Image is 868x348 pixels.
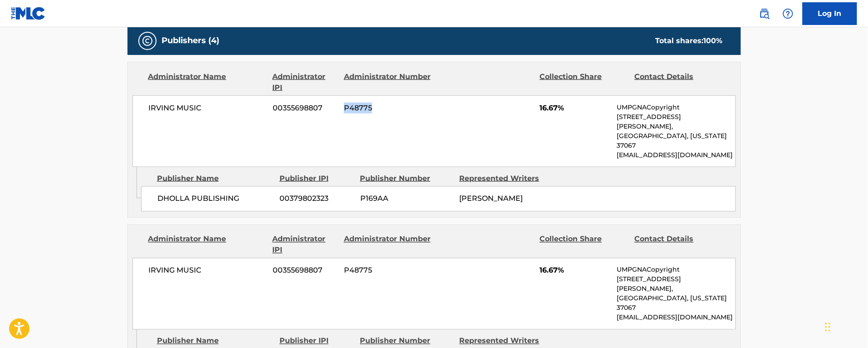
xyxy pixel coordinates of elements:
iframe: Chat Widget [823,304,868,348]
span: 100 % [704,36,723,45]
p: [STREET_ADDRESS][PERSON_NAME], [617,275,735,294]
div: Administrator IPI [273,71,337,93]
img: help [783,8,794,19]
div: Publisher Name [157,336,273,347]
span: 16.67% [539,265,610,276]
span: P169AA [360,194,453,204]
p: [STREET_ADDRESS][PERSON_NAME], [617,112,735,131]
a: Public Search [755,5,774,23]
span: DHOLLA PUBLISHING [157,194,273,204]
p: [EMAIL_ADDRESS][DOMAIN_NAME] [617,150,735,160]
span: [PERSON_NAME] [460,194,523,203]
p: UMPGNACopyright [617,103,735,112]
img: MLC Logo [11,7,46,20]
span: P48775 [344,103,432,114]
div: Administrator Number [344,234,432,256]
p: [GEOGRAPHIC_DATA], [US_STATE] 37067 [617,131,735,150]
div: Drag [825,313,831,341]
div: Collection Share [539,71,628,93]
div: Represented Writers [460,336,552,347]
p: UMPGNACopyright [617,265,735,275]
a: Log In [803,2,857,25]
span: 00355698807 [273,103,337,114]
div: Contact Details [635,234,723,256]
div: Publisher Number [360,173,453,184]
div: Administrator IPI [273,234,337,256]
div: Administrator Number [344,71,432,93]
span: IRVING MUSIC [149,103,266,114]
div: Represented Writers [460,173,552,184]
span: 00355698807 [273,265,337,276]
p: [GEOGRAPHIC_DATA], [US_STATE] 37067 [617,294,735,313]
div: Administrator Name [148,234,266,256]
div: Total shares: [656,35,723,46]
div: Contact Details [635,71,723,93]
span: P48775 [344,265,432,276]
h5: Publishers (4) [162,35,220,46]
p: [EMAIL_ADDRESS][DOMAIN_NAME] [617,313,735,323]
span: 00379802323 [280,194,353,204]
span: 16.67% [539,103,610,114]
img: search [759,8,770,19]
div: Publisher Number [360,336,453,347]
img: Publishers [142,35,153,46]
div: Administrator Name [148,71,266,93]
div: Publisher Name [157,173,273,184]
div: Publisher IPI [280,173,353,184]
div: Help [779,5,797,23]
div: Publisher IPI [280,336,353,347]
div: Collection Share [539,234,628,256]
span: IRVING MUSIC [149,265,266,276]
